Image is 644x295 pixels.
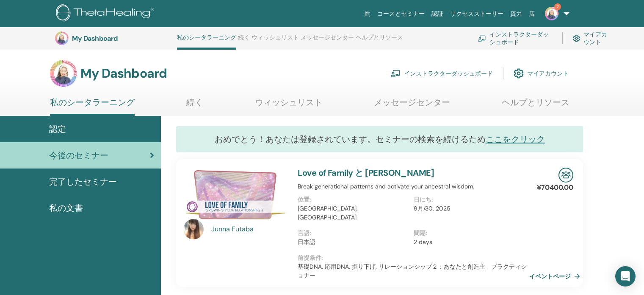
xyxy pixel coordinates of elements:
a: メッセージセンター [301,34,354,48]
p: 前提条件 : [298,253,529,262]
img: default.jpg [55,31,69,45]
a: 約 [361,6,374,22]
img: cog.svg [573,33,580,43]
h3: My Dashboard [80,66,167,81]
div: Open Intercom Messenger [615,266,636,287]
a: インストラクターダッシュボード [390,64,493,83]
p: 9月/30, 2025 [414,204,524,213]
a: マイアカウント [573,29,613,48]
div: おめでとう！あなたは登録されています。セミナーの検索を続けるため [176,126,583,152]
a: イベントページ [529,270,583,283]
a: メッセージセンター [374,97,450,114]
h3: My Dashboard [72,34,157,42]
a: ウィッシュリスト [252,34,299,48]
span: 認定 [49,123,66,135]
a: ヘルプとリソース [502,97,569,114]
img: In-Person Seminar [558,168,573,183]
p: [GEOGRAPHIC_DATA], [GEOGRAPHIC_DATA] [298,204,408,222]
a: ウィッシュリスト [255,97,323,114]
p: 位置 : [298,195,408,204]
p: ¥70400.00 [537,183,573,193]
a: 店 [525,6,538,22]
span: 完了したセミナー [49,175,117,188]
img: chalkboard-teacher.svg [390,70,401,77]
a: 続く [238,34,250,48]
p: Break generational patterns and activate your ancestral wisdom. [298,182,529,191]
p: 2 days [414,238,524,247]
span: 私の文書 [49,202,83,214]
a: Junna Futaba [211,224,290,234]
a: インストラクターダッシュボード [478,29,552,48]
p: 日にち : [414,195,524,204]
img: default.jpg [545,7,558,20]
p: 間隔 : [414,229,524,238]
a: 認証 [428,6,447,22]
a: ここをクリック [486,134,545,145]
img: Love of Family [183,168,287,222]
a: サクセスストーリー [447,6,507,22]
a: 続く [186,97,203,114]
a: 私のシータラーニング [50,97,135,116]
p: 日本語 [298,238,408,247]
img: default.jpg [50,60,77,87]
p: 言語 : [298,229,408,238]
a: マイアカウント [514,64,569,83]
p: 基礎DNA, 応用DNA, 掘り下げ, リレーションシップ２：あなたと創造主 プラクティショナー [298,262,529,280]
a: 資力 [507,6,525,22]
span: 2 [554,3,561,10]
span: 今後のセミナー [49,149,108,162]
a: ヘルプとリソース [356,34,403,48]
img: cog.svg [514,66,524,81]
a: Love of Family と [PERSON_NAME] [298,167,434,178]
img: default.png [183,219,204,239]
img: chalkboard-teacher.svg [478,35,486,42]
a: 私のシータラーニング [177,34,236,50]
img: logo.png [56,4,157,23]
a: コースとセミナー [374,6,428,22]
